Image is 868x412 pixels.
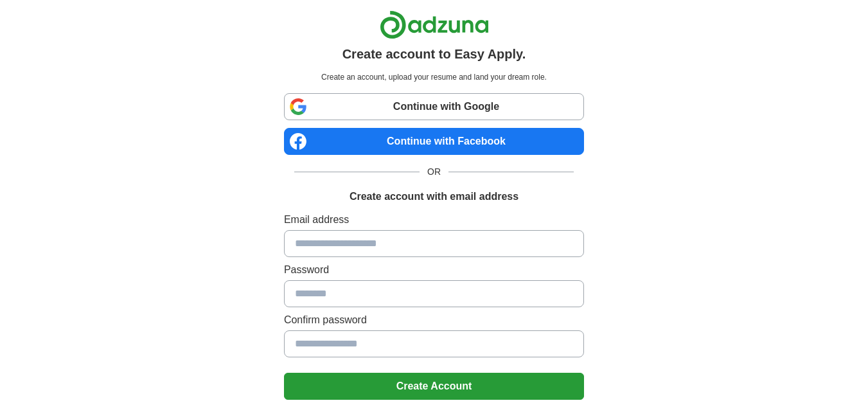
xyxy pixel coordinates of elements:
[284,312,584,328] label: Confirm password
[287,71,581,83] p: Create an account, upload your resume and land your dream role.
[342,44,526,64] h1: Create account to Easy Apply.
[350,189,518,204] h1: Create account with email address
[284,128,584,155] a: Continue with Facebook
[284,373,584,400] button: Create Account
[380,10,489,39] img: Adzuna logo
[284,212,584,228] label: Email address
[284,262,584,278] label: Password
[420,165,448,179] span: OR
[284,93,584,120] a: Continue with Google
